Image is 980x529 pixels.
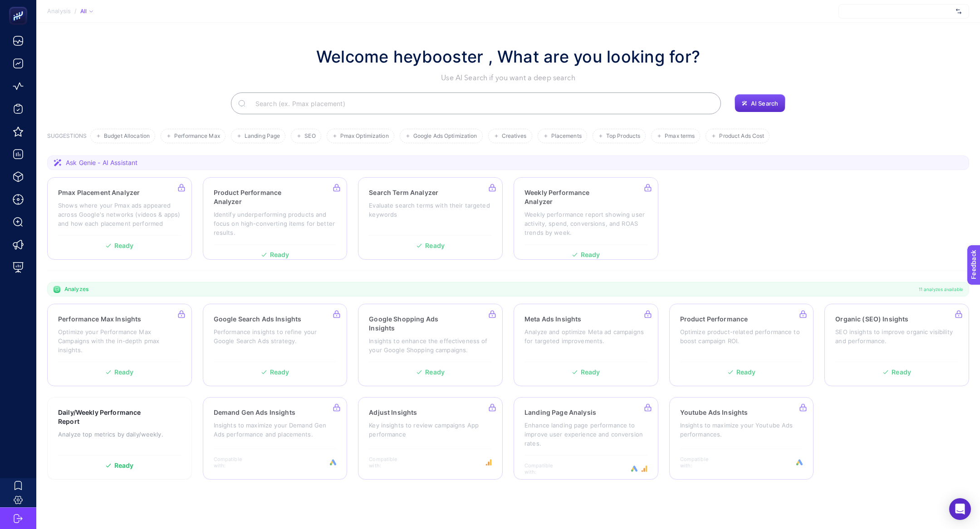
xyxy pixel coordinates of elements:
span: Pmax terms [665,133,695,140]
a: Youtube Ads InsightsInsights to maximize your Youtube Ads performances.Compatible with: [669,397,814,480]
a: Google Shopping Ads InsightsInsights to enhance the effectiveness of your Google Shopping campaig... [358,304,503,386]
a: Demand Gen Ads InsightsInsights to maximize your Demand Gen Ads performance and placements.Compat... [203,397,348,480]
span: Analyzes [64,286,88,293]
h3: Daily/Weekly Performance Report [58,408,152,426]
a: Landing Page AnalysisEnhance landing page performance to improve user experience and conversion r... [514,397,658,480]
h3: SUGGESTIONS [47,132,87,143]
span: Product Ads Cost [719,133,764,140]
span: Ready [114,462,134,469]
a: Meta Ads InsightsAnalyze and optimize Meta ad campaigns for targeted improvements.Ready [514,304,658,386]
span: Creatives [502,133,527,140]
a: Organic (SEO) InsightsSEO insights to improve organic visibility and performance.Ready [824,304,969,386]
div: Open Intercom Messenger [949,498,971,520]
button: AI Search [735,94,785,112]
span: Google Ads Optimization [413,133,477,140]
p: Analyze top metrics by daily/weekly. [58,430,181,439]
span: Performance Max [174,133,220,140]
a: Pmax Placement AnalyzerShows where your Pmax ads appeared across Google's networks (videos & apps... [47,177,192,260]
a: Performance Max InsightsOptimize your Performance Max Campaigns with the in-depth pmax insights.R... [47,304,192,386]
a: Product PerformanceOptimize product-related performance to boost campaign ROI.Ready [669,304,814,386]
span: / [74,7,77,15]
span: AI Search [751,100,778,107]
p: Use AI Search if you want a deep search [316,73,700,83]
span: SEO [304,133,315,140]
div: All [80,8,93,15]
span: Landing Page [245,133,280,140]
a: Adjust InsightsKey insights to review campaigns App performanceCompatible with: [358,397,503,480]
span: Feedback [5,3,34,10]
span: Ask Genie - AI Assistant [66,158,137,167]
a: Daily/Weekly Performance ReportAnalyze top metrics by daily/weekly.Ready [47,397,192,480]
span: Placements [551,133,582,140]
a: Search Term AnalyzerEvaluate search terms with their targeted keywordsReady [358,177,503,260]
img: svg%3e [956,7,961,16]
a: Google Search Ads InsightsPerformance insights to refine your Google Search Ads strategy.Ready [203,304,348,386]
span: Pmax Optimization [340,133,389,140]
input: Search [248,91,714,116]
a: Product Performance AnalyzerIdentify underperforming products and focus on high-converting items ... [203,177,348,260]
span: Analysis [47,8,71,15]
a: Weekly Performance AnalyzerWeekly performance report showing user activity, spend, conversions, a... [514,177,658,260]
span: Top Products [606,133,640,140]
span: 11 analyzes available [919,286,963,293]
h1: Welcome heybooster , What are you looking for? [316,44,700,69]
span: Budget Allocation [104,133,150,140]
